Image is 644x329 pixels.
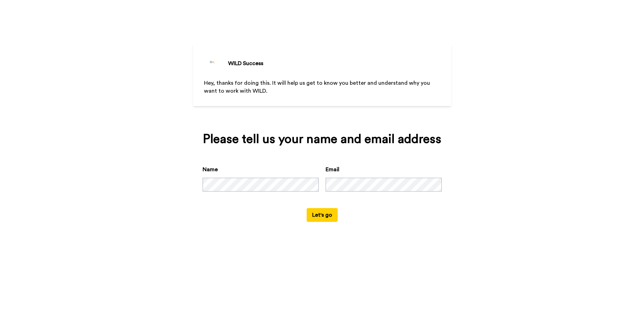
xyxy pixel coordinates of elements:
[203,165,218,174] label: Name
[307,208,338,222] button: Let's go
[228,59,263,68] div: WILD Success
[204,80,431,94] span: Hey, thanks for doing this. It will help us get to know you better and understand why you want to...
[326,165,339,174] label: Email
[203,132,442,146] div: Please tell us your name and email address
